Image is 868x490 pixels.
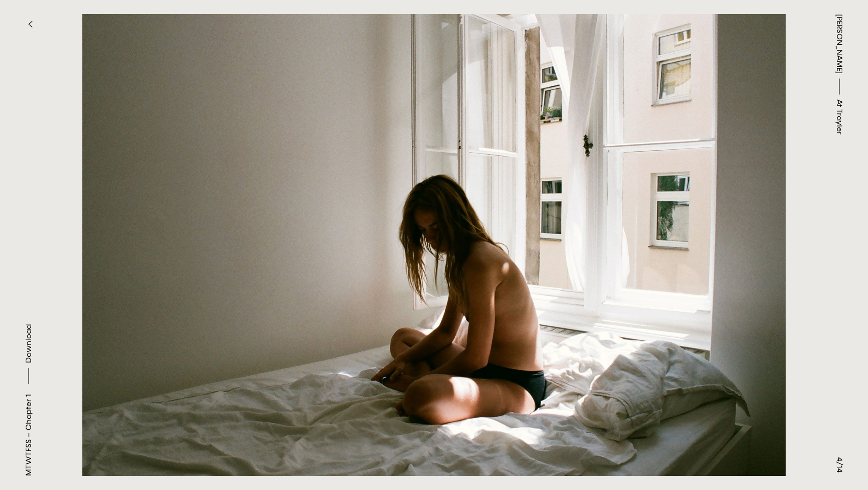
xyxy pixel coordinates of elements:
span: Download [24,324,33,363]
div: MTWTFSS – Chapter 1 [23,394,34,476]
button: Download asset [23,324,34,389]
a: [PERSON_NAME] [834,14,845,74]
span: At Trayler [834,99,845,135]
